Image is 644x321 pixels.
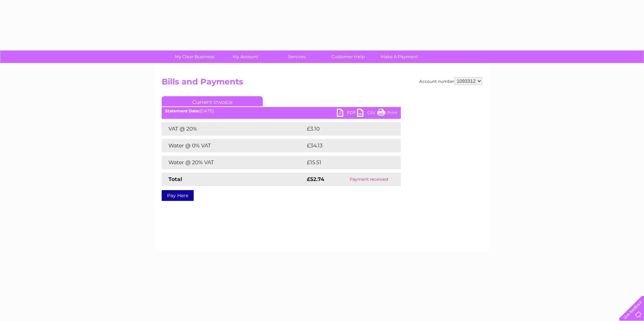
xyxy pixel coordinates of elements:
[320,50,376,63] a: Customer Help
[377,109,397,118] a: Print
[162,122,305,136] td: VAT @ 20%
[269,50,325,63] a: Services
[162,109,401,113] div: [DATE]
[305,139,387,152] td: £34.13
[305,122,384,136] td: £3.10
[162,156,305,169] td: Water @ 20% VAT
[162,190,194,201] a: Pay Here
[162,77,482,90] h2: Bills and Payments
[162,139,305,152] td: Water @ 0% VAT
[337,109,357,118] a: PDF
[419,77,482,85] div: Account number
[218,50,273,63] a: My Account
[162,96,263,106] a: Current Invoice
[337,173,401,186] td: Payment received
[305,156,386,169] td: £15.51
[168,176,182,182] strong: Total
[167,50,222,63] a: My Clear Business
[372,50,427,63] a: Make A Payment
[165,108,200,113] b: Statement Date:
[357,109,377,118] a: CSV
[307,176,324,182] strong: £52.74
